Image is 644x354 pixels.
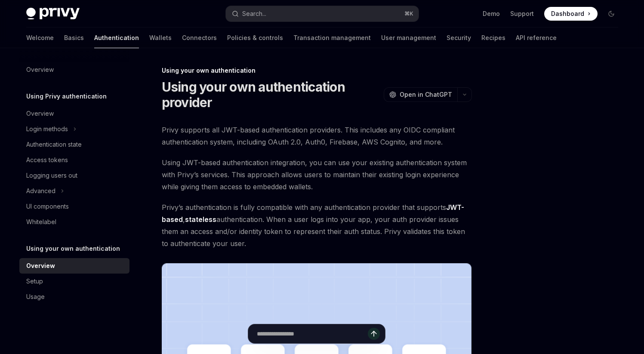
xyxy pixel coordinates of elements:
h5: Using Privy authentication [26,91,107,102]
span: ⌘ K [404,10,413,17]
a: Security [447,28,471,48]
div: Authentication state [26,139,82,150]
div: Overview [26,261,55,271]
span: Dashboard [551,9,584,18]
button: Send message [368,328,380,340]
a: Logging users out [19,168,129,183]
button: Login methods [19,121,129,137]
button: Advanced [19,183,129,199]
div: Overview [26,108,54,119]
a: Overview [19,106,129,121]
div: Using your own authentication [162,66,472,75]
div: Advanced [26,186,55,196]
a: Overview [19,62,129,77]
img: dark logo [26,8,80,20]
a: Authentication state [19,137,129,152]
a: User management [381,28,436,48]
div: Search... [242,9,266,19]
a: Welcome [26,28,54,48]
div: Usage [26,292,45,302]
span: Privy supports all JWT-based authentication providers. This includes any OIDC compliant authentic... [162,124,472,148]
a: Basics [64,28,84,48]
button: Open in ChatGPT [384,87,457,102]
input: Ask a question... [257,324,368,343]
button: Search...⌘K [226,6,419,22]
a: Dashboard [544,7,598,21]
a: Wallets [149,28,172,48]
a: Recipes [481,28,505,48]
div: Login methods [26,124,68,134]
a: UI components [19,199,129,214]
a: Usage [19,289,129,305]
a: API reference [516,28,557,48]
h1: Using your own authentication provider [162,79,380,110]
a: Authentication [94,28,139,48]
span: Privy’s authentication is fully compatible with any authentication provider that supports , authe... [162,201,472,249]
a: Setup [19,274,129,289]
div: Overview [26,65,54,75]
a: Overview [19,258,129,274]
a: Transaction management [293,28,371,48]
h5: Using your own authentication [26,243,120,254]
div: Logging users out [26,170,77,181]
div: Setup [26,276,43,286]
div: Access tokens [26,155,68,165]
a: Whitelabel [19,214,129,230]
a: Connectors [182,28,217,48]
a: Support [510,9,534,18]
a: stateless [185,215,216,224]
a: Policies & controls [227,28,283,48]
span: Using JWT-based authentication integration, you can use your existing authentication system with ... [162,157,472,193]
span: Open in ChatGPT [400,90,452,99]
div: UI components [26,201,69,212]
div: Whitelabel [26,217,56,227]
a: Demo [483,9,500,18]
a: Access tokens [19,152,129,168]
button: Toggle dark mode [604,7,618,21]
